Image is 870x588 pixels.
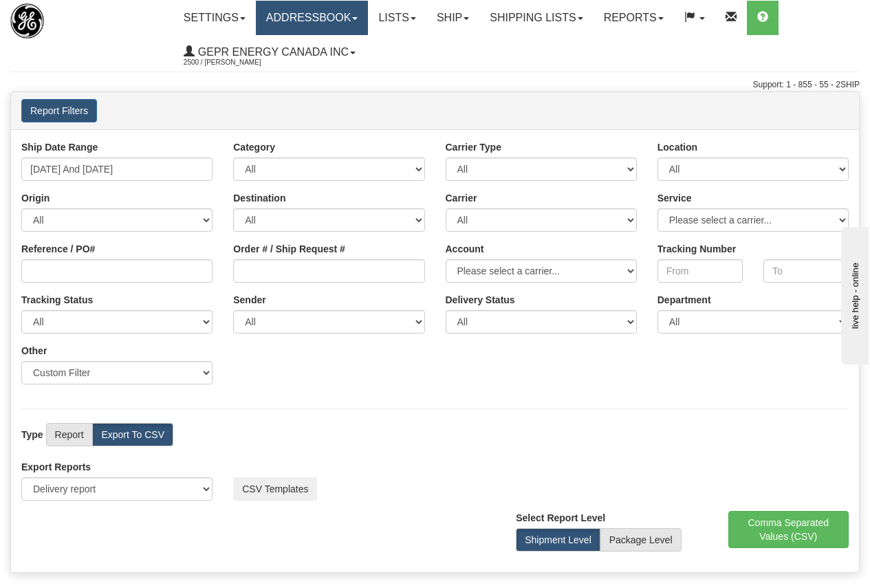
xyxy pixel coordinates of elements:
label: Category [233,140,275,154]
input: From [657,259,743,283]
span: 2500 / [PERSON_NAME] [184,56,287,69]
button: CSV Templates [233,477,317,501]
label: Destination [233,191,285,205]
label: Please ensure data set in report has been RECENTLY tracked from your Shipment History [446,293,515,307]
label: Location [657,140,697,154]
label: Package Level [600,528,682,552]
label: Origin [21,191,50,205]
select: Please ensure data set in report has been RECENTLY tracked from your Shipment History [446,310,637,334]
a: Addressbook [256,1,369,35]
label: Tracking Number [657,242,736,256]
img: logo2500.jpg [10,3,44,39]
a: Ship [426,1,479,35]
a: Settings [173,1,256,35]
label: Carrier [446,191,477,205]
label: Other [21,344,47,358]
label: Ship Date Range [21,140,98,154]
label: Service [657,191,692,205]
label: Type [21,428,43,442]
a: Reports [594,1,674,35]
label: Export Reports [21,460,91,474]
label: Order # / Ship Request # [233,242,345,256]
span: GEPR Energy Canada Inc [195,46,349,58]
label: Account [446,242,484,256]
label: Tracking Status [21,293,93,307]
label: Sender [233,293,265,307]
label: Shipment Level [516,528,600,552]
div: Support: 1 - 855 - 55 - 2SHIP [10,79,860,91]
label: Department [657,293,711,307]
input: To [763,259,849,283]
iframe: chat widget [838,224,869,364]
a: GEPR Energy Canada Inc 2500 / [PERSON_NAME] [173,35,366,69]
button: Report Filters [21,99,97,122]
a: Shipping lists [479,1,593,35]
div: live help - online [10,12,127,22]
label: Export To CSV [92,423,173,446]
a: Lists [368,1,426,35]
label: Carrier Type [446,140,501,154]
label: Select Report Level [516,511,605,525]
label: Report [46,423,93,446]
label: Reference / PO# [21,242,95,256]
button: Comma Separated Values (CSV) [728,511,849,548]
